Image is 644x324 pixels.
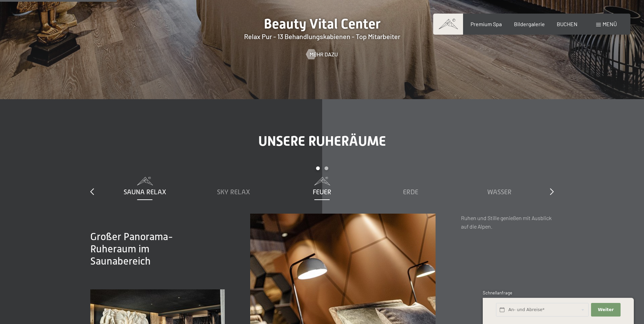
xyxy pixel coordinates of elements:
[306,51,338,58] a: Mehr dazu
[100,166,544,177] div: Carousel Pagination
[603,21,617,27] span: Menü
[514,21,545,27] a: Bildergalerie
[124,188,166,196] span: Sauna Relax
[471,21,502,27] a: Premium Spa
[487,188,512,196] span: Wasser
[483,290,512,295] span: Schnellanfrage
[90,231,173,267] span: Großer Panorama-Ruheraum im Saunabereich
[598,307,614,313] span: Weiter
[461,214,554,231] p: Ruhen und Stille genießen mit Ausblick auf die Alpen.
[310,51,338,58] span: Mehr dazu
[316,166,320,170] div: Carousel Page 1 (Current Slide)
[313,188,331,196] span: Feuer
[217,188,250,196] span: Sky Relax
[403,188,418,196] span: Erde
[325,166,328,170] div: Carousel Page 2
[258,133,386,149] span: Unsere Ruheräume
[591,303,620,317] button: Weiter
[557,21,577,27] a: BUCHEN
